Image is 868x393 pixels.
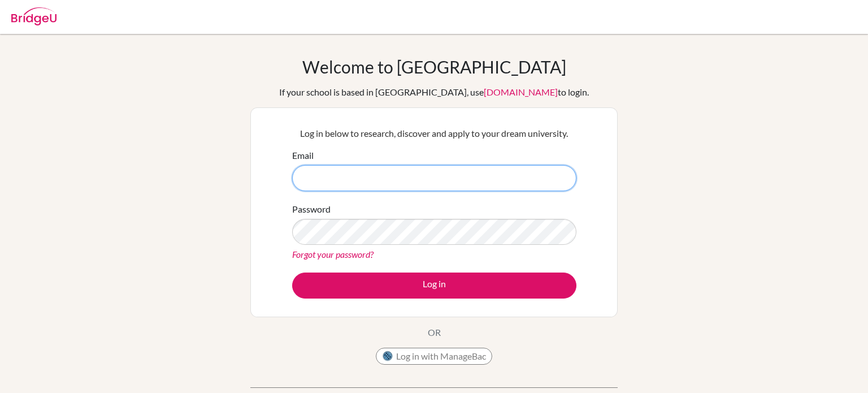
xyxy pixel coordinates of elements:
p: OR [428,326,441,339]
img: Bridge-U [11,7,57,25]
a: [DOMAIN_NAME] [484,87,558,97]
p: Log in below to research, discover and apply to your dream university. [292,127,576,140]
button: Log in [292,273,576,299]
button: Log in with ManageBac [376,348,492,365]
label: Email [292,149,314,162]
div: If your school is based in [GEOGRAPHIC_DATA], use to login. [279,85,589,99]
a: Forgot your password? [292,249,374,260]
h1: Welcome to [GEOGRAPHIC_DATA] [302,57,566,77]
label: Password [292,202,331,216]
